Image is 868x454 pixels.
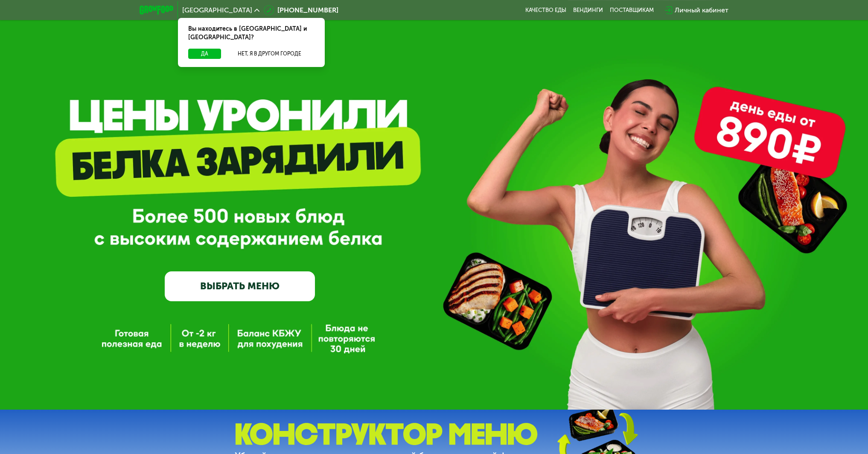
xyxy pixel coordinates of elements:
a: Вендинги [573,7,603,14]
div: поставщикам [610,7,654,14]
a: [PHONE_NUMBER] [264,5,338,15]
button: Нет, я в другом городе [224,49,315,59]
div: Вы находитесь в [GEOGRAPHIC_DATA] и [GEOGRAPHIC_DATA]? [178,18,325,49]
span: [GEOGRAPHIC_DATA] [182,7,252,14]
a: ВЫБРАТЬ МЕНЮ [165,271,315,302]
a: Качество еды [525,7,566,14]
div: Личный кабинет [675,5,728,15]
button: Да [188,49,221,59]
